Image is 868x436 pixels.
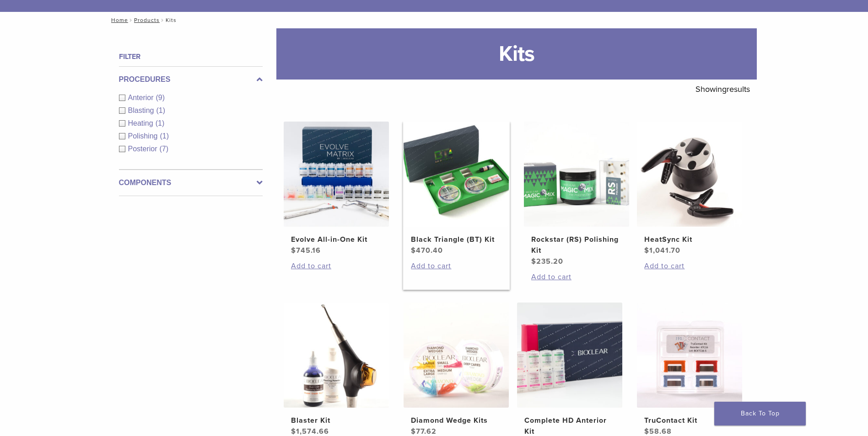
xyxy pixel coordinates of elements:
span: $ [291,427,296,436]
img: Blaster Kit [284,303,389,408]
img: Evolve All-in-One Kit [284,122,389,227]
a: Rockstar (RS) Polishing KitRockstar (RS) Polishing Kit $235.20 [523,122,630,267]
span: $ [291,246,296,255]
a: HeatSync KitHeatSync Kit $1,041.70 [636,122,743,256]
h2: Black Triangle (BT) Kit [411,234,501,245]
img: Diamond Wedge Kits [404,303,509,408]
span: Posterior [128,145,160,153]
span: $ [411,246,416,255]
a: Add to cart: “Rockstar (RS) Polishing Kit” [531,271,622,282]
span: $ [531,257,536,266]
bdi: 1,574.66 [291,427,329,436]
bdi: 1,041.70 [644,246,680,255]
span: Blasting [128,106,156,114]
a: Back To Top [714,402,806,425]
span: / [128,18,134,22]
span: (7) [160,145,169,153]
bdi: 745.16 [291,246,321,255]
a: Add to cart: “HeatSync Kit” [644,261,735,271]
img: Complete HD Anterior Kit [517,303,622,408]
h2: Diamond Wedge Kits [411,415,501,426]
span: $ [411,427,416,436]
span: Heating [128,119,156,127]
h2: Blaster Kit [291,415,382,426]
img: Rockstar (RS) Polishing Kit [524,122,629,227]
h2: Rockstar (RS) Polishing Kit [531,234,622,256]
p: Showing results [695,80,750,99]
h4: Filter [119,51,263,62]
label: Procedures [119,74,263,85]
bdi: 58.68 [644,427,672,436]
img: Black Triangle (BT) Kit [404,122,509,227]
label: Components [119,177,263,188]
span: / [160,18,166,22]
span: Polishing [128,132,160,140]
h2: HeatSync Kit [644,234,735,245]
a: Add to cart: “Black Triangle (BT) Kit” [411,261,501,271]
a: Evolve All-in-One KitEvolve All-in-One Kit $745.16 [283,122,390,256]
span: $ [644,427,649,436]
span: (9) [156,94,165,101]
a: Add to cart: “Evolve All-in-One Kit” [291,261,382,271]
img: TruContact Kit [637,303,742,408]
img: HeatSync Kit [637,122,742,227]
span: (1) [156,119,165,127]
bdi: 235.20 [531,257,563,266]
a: Home [108,17,128,23]
bdi: 77.62 [411,427,437,436]
span: $ [644,246,649,255]
a: Black Triangle (BT) KitBlack Triangle (BT) Kit $470.40 [403,122,510,256]
a: Products [134,17,160,23]
nav: Kits [105,12,764,28]
span: (1) [160,132,169,140]
span: (1) [156,106,165,114]
bdi: 470.40 [411,246,443,255]
h2: TruContact Kit [644,415,735,426]
h1: Kits [276,28,757,80]
span: Anterior [128,94,156,101]
h2: Evolve All-in-One Kit [291,234,382,245]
